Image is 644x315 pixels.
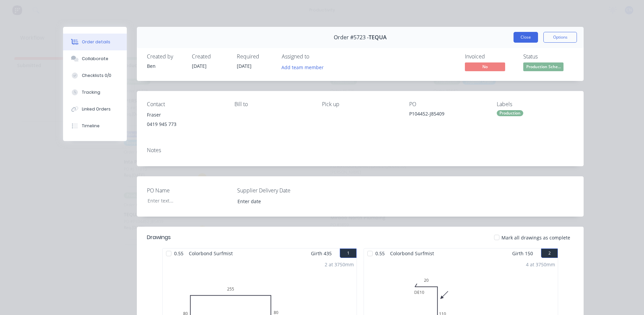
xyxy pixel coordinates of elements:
span: Order #5723 - [334,34,369,41]
div: Pick up [322,101,399,107]
button: Timeline [63,118,127,134]
div: Contact [147,101,224,107]
button: Add team member [278,62,327,72]
div: Timeline [82,123,100,129]
span: No [465,62,505,71]
button: 2 [541,249,558,258]
span: Colorbond Surfmist [186,249,235,258]
div: 0419 945 773 [147,120,224,129]
div: Status [523,53,574,60]
div: Collaborate [82,56,108,62]
span: 0.55 [373,249,387,258]
button: Linked Orders [63,101,127,118]
label: Supplier Delivery Date [237,186,321,194]
div: Tracking [82,89,100,95]
div: Notes [147,147,574,153]
span: Mark all drawings as complete [501,234,570,241]
div: Required [237,53,274,60]
div: Created by [147,53,184,60]
div: PO [409,101,486,107]
button: Tracking [63,84,127,101]
div: Fraser0419 945 773 [147,110,224,132]
span: 0.55 [171,249,186,258]
button: Collaborate [63,50,127,67]
button: Checklists 0/0 [63,67,127,84]
button: 1 [340,249,357,258]
div: Order details [82,39,110,45]
input: Enter date [233,196,316,206]
button: Options [543,32,577,43]
div: Production [497,110,523,116]
div: Checklists 0/0 [82,73,111,79]
span: TEQUA [369,34,387,41]
span: Production Sche... [523,62,563,71]
span: Colorbond Surfmist [387,249,437,258]
button: Order details [63,34,127,50]
button: Add team member [282,62,327,72]
label: PO Name [147,186,231,194]
span: [DATE] [237,63,252,69]
div: Labels [497,101,574,107]
div: Drawings [147,233,171,241]
div: 2 at 3750mm [325,261,354,268]
span: Girth 150 [512,249,533,258]
span: Girth 435 [311,249,332,258]
div: Assigned to [282,53,349,60]
button: Close [514,32,538,43]
button: Production Sche... [523,62,563,73]
span: [DATE] [192,63,207,69]
div: P104452-J85409 [409,110,486,120]
div: Invoiced [465,53,515,60]
div: Created [192,53,229,60]
div: 4 at 3750mm [526,261,555,268]
div: Linked Orders [82,106,111,112]
div: Bill to [234,101,311,107]
div: Ben [147,62,184,70]
div: Fraser [147,110,224,120]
